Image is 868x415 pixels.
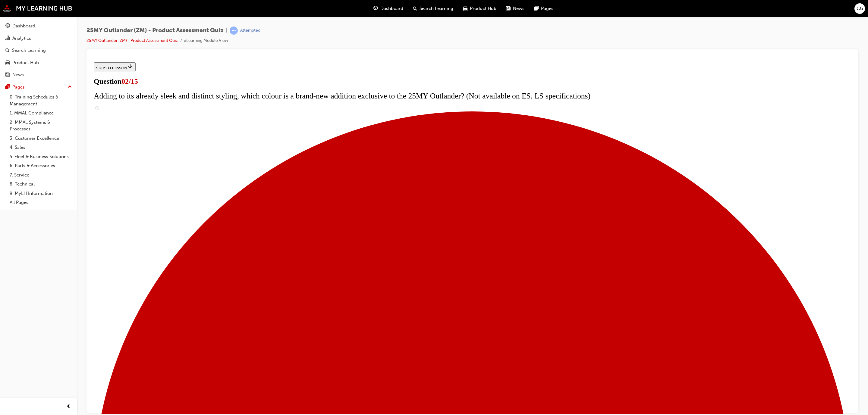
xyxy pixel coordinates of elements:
[463,5,467,12] span: car-icon
[534,5,539,12] span: pages-icon
[7,170,74,180] a: 7. Service
[2,57,74,68] a: Product Hub
[12,84,25,91] div: Pages
[513,5,524,12] span: News
[7,161,74,170] a: 6. Parts & Accessories
[3,5,72,12] img: mmal
[854,3,865,14] button: CG
[7,152,74,161] a: 5. Fleet & Business Solutions
[226,27,227,34] span: |
[2,69,74,80] a: News
[7,92,74,108] a: 0. Training Schedules & Management
[373,5,378,12] span: guage-icon
[541,5,553,12] span: Pages
[12,35,31,42] div: Analytics
[380,5,403,12] span: Dashboard
[458,2,501,15] a: car-iconProduct Hub
[86,38,178,43] a: 25MY Outlander (ZM) - Product Assessment Quiz
[857,5,863,12] span: CG
[7,134,74,143] a: 3. Customer Excellence
[7,189,74,198] a: 9. MyLH Information
[12,71,24,78] div: News
[408,2,458,15] a: search-iconSearch Learning
[501,2,529,15] a: news-iconNews
[470,5,496,12] span: Product Hub
[12,47,46,54] div: Search Learning
[12,23,35,30] div: Dashboard
[2,82,74,93] button: Pages
[5,23,10,29] span: guage-icon
[230,27,238,35] span: learningRecordVerb_ATTEMPT-icon
[2,19,74,82] button: DashboardAnalyticsSearch LearningProduct HubNews
[2,33,74,44] a: Analytics
[369,2,408,15] a: guage-iconDashboard
[7,143,74,152] a: 4. Sales
[413,5,417,12] span: search-icon
[240,28,260,33] div: Attempted
[7,118,74,134] a: 2. MMAL Systems & Processes
[5,60,10,66] span: car-icon
[7,198,74,207] a: All Pages
[5,48,10,53] span: search-icon
[66,403,71,410] span: prev-icon
[184,37,228,44] li: eLearning Module View
[7,108,74,118] a: 1. MMAL Compliance
[529,2,558,15] a: pages-iconPages
[2,2,44,11] button: SKIP TO LESSON
[12,59,39,66] div: Product Hub
[5,36,10,41] span: chart-icon
[5,85,10,90] span: pages-icon
[2,45,74,56] a: Search Learning
[2,20,74,32] a: Dashboard
[506,5,511,12] span: news-icon
[86,27,224,34] span: 25MY Outlander (ZM) - Product Assessment Quiz
[5,72,10,78] span: news-icon
[420,5,453,12] span: Search Learning
[7,179,74,189] a: 8. Technical
[68,83,72,91] span: up-icon
[5,6,42,10] span: SKIP TO LESSON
